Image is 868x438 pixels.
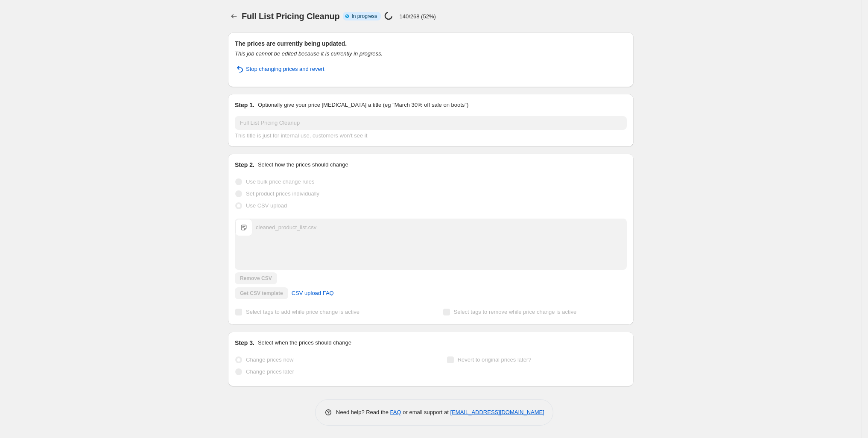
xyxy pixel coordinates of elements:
span: Set product prices individually [246,190,319,197]
span: Use bulk price change rules [246,178,314,185]
h2: Step 1. [235,101,254,109]
span: Change prices now [246,356,293,363]
p: Select when the prices should change [258,339,351,347]
p: Optionally give your price [MEDICAL_DATA] a title (eg "March 30% off sale on boots") [258,101,468,109]
h2: Step 3. [235,339,254,347]
div: cleaned_product_list.csv [256,223,316,232]
span: Use CSV upload [246,202,287,209]
button: Price change jobs [228,10,240,22]
span: Need help? Read the [336,409,390,415]
span: Revert to original prices later? [458,356,532,363]
span: Select tags to add while price change is active [246,309,359,315]
span: Full List Pricing Cleanup [242,12,339,21]
a: [EMAIL_ADDRESS][DOMAIN_NAME] [450,409,544,415]
span: This title is just for internal use, customers won't see it [235,132,367,139]
a: CSV upload FAQ [286,286,339,300]
span: Select tags to remove while price change is active [454,309,577,315]
span: Change prices later [246,368,294,375]
input: 30% off holiday sale [235,116,627,130]
span: CSV upload FAQ [292,289,334,298]
p: Select how the prices should change [258,161,348,169]
i: This job cannot be edited because it is currently in progress. [235,50,383,57]
p: 140/268 (52%) [400,13,436,20]
h2: The prices are currently being updated. [235,39,627,48]
button: Stop changing prices and revert [230,62,330,76]
span: In progress [351,13,377,20]
span: or email support at [401,409,450,415]
h2: Step 2. [235,161,254,169]
span: Stop changing prices and revert [246,65,324,73]
a: FAQ [390,409,401,415]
